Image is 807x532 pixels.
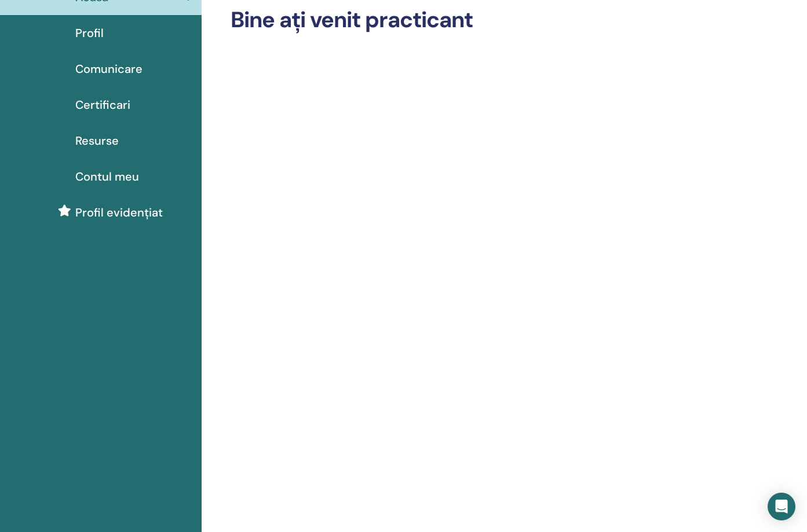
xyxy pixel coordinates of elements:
span: Contul meu [75,168,139,185]
span: Profil [75,24,104,42]
span: Certificari [75,96,130,113]
span: Resurse [75,132,119,149]
div: Open Intercom Messenger [768,493,795,520]
span: Profil evidențiat [75,204,163,221]
span: Comunicare [75,60,143,78]
h2: Bine ați venit practicant [231,7,703,34]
